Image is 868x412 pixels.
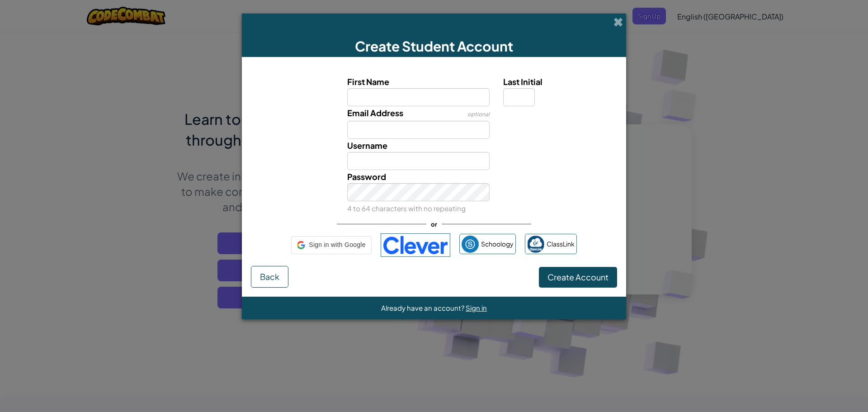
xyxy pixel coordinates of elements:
img: clever-logo-blue.png [381,233,450,257]
span: Username [347,140,387,151]
span: Last Initial [503,76,542,87]
span: Schoology [481,237,514,251]
span: Back [260,271,279,282]
span: Create Student Account [355,38,513,55]
span: Create Account [547,272,609,282]
small: 4 to 64 characters with no repeating [347,204,466,213]
img: schoology.png [462,236,479,253]
span: First Name [347,76,389,87]
span: or [426,218,442,231]
span: Email Address [347,108,403,118]
img: classlink-logo-small.png [527,236,544,253]
span: optional [467,111,490,118]
span: Already have an account? [381,303,466,312]
button: Back [251,266,288,288]
span: ClassLink [547,237,575,251]
a: Sign in [466,303,487,312]
span: Password [347,171,386,182]
div: Sign in with Google [291,236,371,254]
span: Sign in with Google [309,238,365,251]
button: Create Account [539,267,617,288]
